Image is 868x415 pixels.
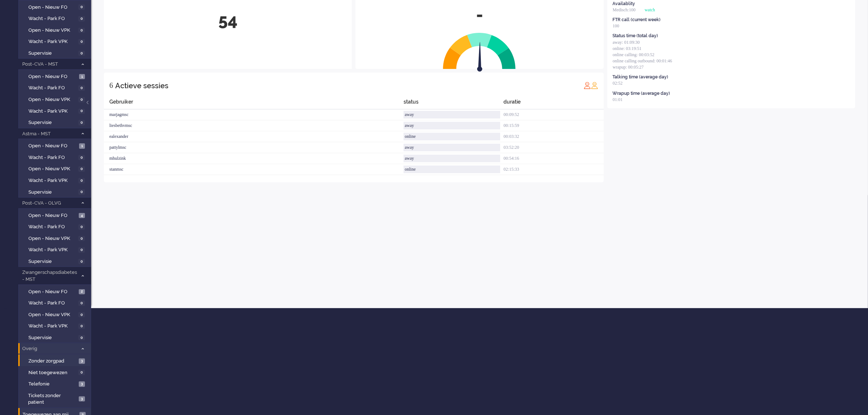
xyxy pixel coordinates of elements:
[21,26,90,34] a: Open - Nieuw VPK 0
[78,166,85,172] span: 0
[613,97,623,102] span: 01:01
[443,32,516,69] img: semi_circle.svg
[21,84,90,92] a: Wacht - Park FO 0
[79,358,85,364] span: 3
[109,8,346,32] div: 54
[613,7,636,12] span: Medisch:100
[613,33,658,39] div: Status time (total day)
[28,212,77,219] span: Open - Nieuw FO
[404,133,500,140] div: online
[104,98,404,109] div: Gebruiker
[78,323,85,329] span: 0
[79,289,85,295] span: 2
[21,14,90,22] a: Wacht - Park FO 0
[79,213,85,218] span: 4
[78,85,85,91] span: 0
[115,78,168,93] div: Actieve sessies
[28,15,77,22] span: Wacht - Park FO
[28,300,77,307] span: Wacht - Park FO
[21,3,90,11] a: Open - Nieuw FO 0
[21,61,78,68] span: Post-CVA - MST
[28,4,77,11] span: Open - Nieuw FO
[28,224,77,230] span: Wacht - Park FO
[21,200,78,207] span: Post-CVA - OLVG
[28,50,77,57] span: Supervisie
[21,357,90,365] a: Zonder zorgpad 3
[28,27,77,34] span: Open - Nieuw VPK
[21,141,90,150] a: Open - Nieuw FO 1
[504,142,604,153] div: 03:52:20
[78,312,85,318] span: 0
[613,23,619,28] span: 100
[78,120,85,125] span: 0
[104,120,404,131] div: liesbethvmsc
[78,335,85,341] span: 0
[584,82,591,89] img: profile_red.svg
[21,269,78,283] span: Zwangerschapsdiabetes - MST
[78,224,85,230] span: 0
[78,300,85,306] span: 0
[28,73,77,80] span: Open - Nieuw FO
[404,111,500,119] div: away
[28,369,77,376] span: Niet toegewezen
[104,142,404,153] div: pattylmsc
[28,177,77,184] span: Wacht - Park VPK
[21,245,90,253] a: Wacht - Park VPK 0
[21,234,90,242] a: Open - Nieuw VPK 0
[613,90,670,97] div: Wrapup time (average day)
[78,236,85,241] span: 0
[645,7,655,12] span: watch
[404,144,500,151] div: away
[28,358,77,365] span: Zonder zorgpad
[21,176,90,184] a: Wacht - Park VPK 0
[21,391,90,406] a: Tickets zonder patient 3
[21,49,90,57] a: Supervisie 0
[78,259,85,264] span: 0
[78,28,85,33] span: 0
[78,39,85,44] span: 0
[21,333,90,341] a: Supervisie 0
[21,211,90,219] a: Open - Nieuw FO 4
[78,109,85,114] span: 0
[464,42,496,73] img: arrow.svg
[21,345,78,352] span: Overig
[78,155,85,160] span: 0
[79,143,85,149] span: 1
[28,143,77,150] span: Open - Nieuw FO
[78,370,85,375] span: 0
[104,164,404,175] div: stanmsc
[21,72,90,80] a: Open - Nieuw FO 1
[21,153,90,161] a: Wacht - Park FO 0
[28,119,77,126] span: Supervisie
[21,118,90,126] a: Supervisie 0
[78,4,85,10] span: 0
[404,98,503,109] div: status
[28,334,77,341] span: Supervisie
[613,40,672,70] span: away: 01:09:30 online: 03:19:51 online calling: 00:03:52 online calling outbound: 00:01:46 wrapup...
[79,381,85,387] span: 3
[21,299,90,307] a: Wacht - Park FO 0
[504,153,604,164] div: 00:54:16
[404,122,500,129] div: away
[28,392,77,406] span: Tickets zonder patient
[613,81,623,86] span: 02:52
[21,107,90,115] a: Wacht - Park VPK 0
[21,368,90,376] a: Niet toegewezen 0
[21,164,90,172] a: Open - Nieuw VPK 0
[404,155,500,162] div: away
[613,74,669,80] div: Talking time (average day)
[79,74,85,79] span: 1
[21,310,90,318] a: Open - Nieuw VPK 0
[21,287,90,295] a: Open - Nieuw FO 2
[28,108,77,115] span: Wacht - Park VPK
[78,16,85,22] span: 0
[504,98,604,109] div: duratie
[21,95,90,103] a: Open - Nieuw VPK 0
[28,235,77,242] span: Open - Nieuw VPK
[79,396,85,402] span: 3
[28,381,77,388] span: Telefonie
[78,247,85,253] span: 0
[28,258,77,265] span: Supervisie
[28,154,77,161] span: Wacht - Park FO
[21,257,90,265] a: Supervisie 0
